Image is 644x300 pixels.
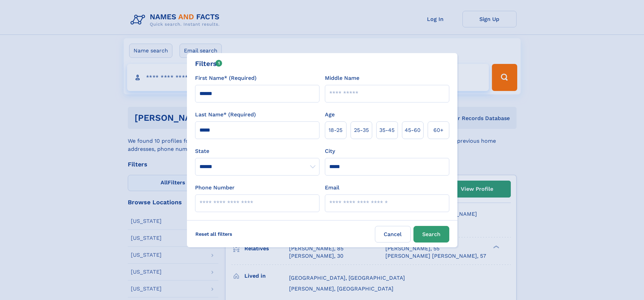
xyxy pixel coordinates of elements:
span: 35‑45 [379,126,395,134]
label: Email [325,184,339,192]
label: First Name* (Required) [195,74,257,82]
label: Age [325,111,335,119]
label: Last Name* (Required) [195,111,256,119]
label: State [195,147,319,155]
label: Cancel [375,226,411,243]
span: 25‑35 [354,126,369,134]
label: Reset all filters [191,226,237,242]
label: Phone Number [195,184,235,192]
label: Middle Name [325,74,359,82]
div: Filters [195,59,222,69]
span: 18‑25 [329,126,342,134]
button: Search [413,226,449,243]
span: 60+ [433,126,444,134]
label: City [325,147,335,155]
span: 45‑60 [405,126,421,134]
